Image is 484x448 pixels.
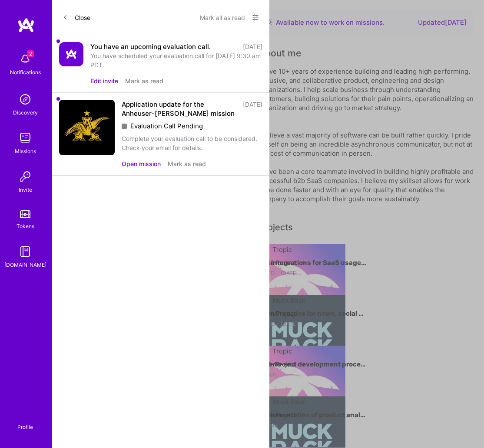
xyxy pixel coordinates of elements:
[122,134,262,152] div: Complete your evaluation call to be considered. Check your email for details.
[13,108,38,117] div: Discovery
[17,243,34,260] img: guide book
[125,76,163,85] button: Mark as read
[17,222,34,231] div: Tokens
[10,68,41,77] div: Notifications
[17,422,33,431] div: Profile
[90,76,118,85] button: Edit invite
[168,159,206,168] button: Mark as read
[122,159,161,168] button: Open mission
[17,168,34,185] img: Invite
[243,42,262,51] div: [DATE]
[90,42,211,51] div: You have an upcoming evaluation call.
[4,260,46,269] div: [DOMAIN_NAME]
[243,100,262,118] div: [DATE]
[14,413,36,431] a: Profile
[90,51,262,69] div: You have scheduled your evaluation call for [DATE] 9:30 am PDT.
[17,91,34,108] img: discovery
[59,100,115,155] img: Company Logo
[15,147,36,156] div: Missions
[122,100,238,118] div: Application update for the Anheuser-[PERSON_NAME] mission
[59,42,83,66] img: Company Logo
[27,50,34,57] span: 2
[20,210,30,218] img: tokens
[17,17,35,33] img: logo
[19,185,32,194] div: Invite
[122,121,262,131] div: Evaluation Call Pending
[200,10,245,24] button: Mark all as read
[17,129,34,147] img: teamwork
[17,50,34,68] img: bell
[63,10,90,24] button: Close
